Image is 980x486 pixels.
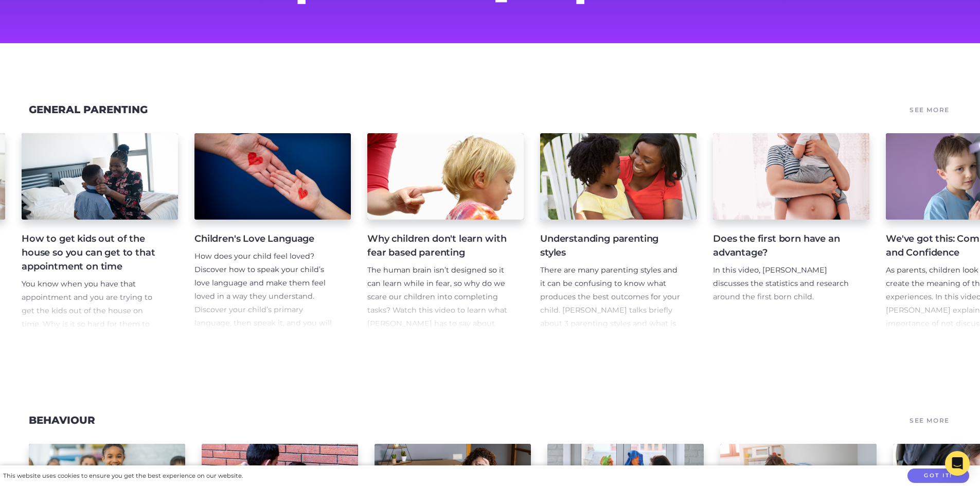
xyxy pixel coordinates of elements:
a: Understanding parenting styles There are many parenting styles and it can be confusing to know wh... [540,133,697,331]
a: Does the first born have an advantage? In this video, [PERSON_NAME] discusses the statistics and ... [713,133,869,331]
a: Behaviour [29,414,95,426]
div: Open Intercom Messenger [945,451,970,476]
p: How does your child feel loved? Discover how to speak your child’s love language and make them fe... [194,250,334,356]
h4: Children's Love Language [194,232,334,246]
h4: Why children don't learn with fear based parenting [367,232,507,260]
span: The human brain isn’t designed so it can learn while in fear, so why do we scare our children int... [367,265,507,355]
h4: Does the first born have an advantage? [713,232,853,260]
span: There are many parenting styles and it can be confusing to know what produces the best outcomes f... [540,265,680,355]
a: Why children don't learn with fear based parenting The human brain isn’t designed so it can learn... [367,133,524,331]
span: In this video, [PERSON_NAME] discusses the statistics and research around the first born child. [713,265,849,301]
a: Children's Love Language How does your child feel loved? Discover how to speak your child’s love ... [194,133,351,331]
a: General Parenting [29,103,148,116]
a: See More [908,103,951,117]
a: How to get kids out of the house so you can get to that appointment on time You know when you hav... [22,133,178,331]
p: You know when you have that appointment and you are trying to get the kids out of the house on ti... [22,278,162,384]
button: Got it! [907,469,969,483]
div: This website uses cookies to ensure you get the best experience on our website. [3,471,243,481]
h4: How to get kids out of the house so you can get to that appointment on time [22,232,162,274]
a: See More [908,413,951,427]
h4: Understanding parenting styles [540,232,680,260]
